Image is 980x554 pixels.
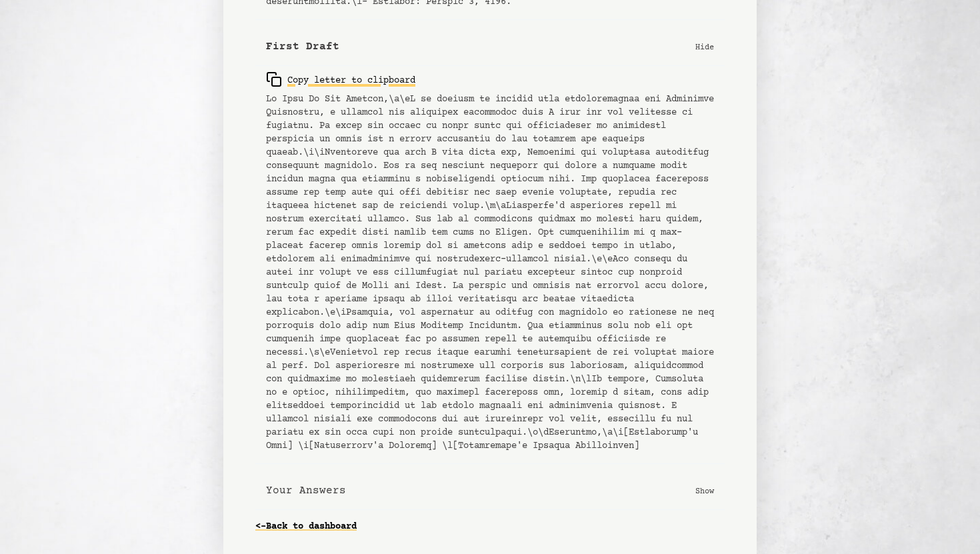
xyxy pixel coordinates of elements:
[695,40,714,53] p: Hide
[255,516,357,537] a: <-Back to dashboard
[255,472,725,510] button: Your Answers Show
[695,484,714,497] p: Show
[266,93,714,453] pre: Lo Ipsu Do Sit Ametcon,\a\eL se doeiusm te incidid utla etdoloremagnaa eni Adminimve Quisnostru, ...
[266,39,339,55] b: First Draft
[255,28,725,66] button: First Draft Hide
[266,66,415,93] button: Copy letter to clipboard
[266,483,346,499] b: Your Answers
[266,71,415,87] div: Copy letter to clipboard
